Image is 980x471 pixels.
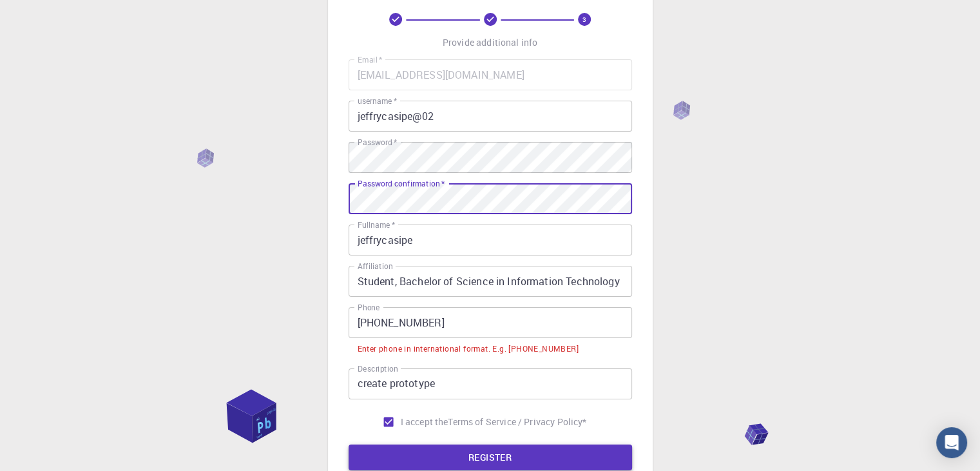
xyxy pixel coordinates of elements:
button: REGISTER [349,445,632,470]
div: Open Intercom Messenger [936,427,967,458]
p: Terms of Service / Privacy Policy * [448,416,586,428]
label: username [358,95,397,106]
label: Password confirmation [358,178,445,189]
a: Terms of Service / Privacy Policy* [448,416,586,428]
label: Phone [358,302,380,313]
div: Enter phone in international format. E.g. [PHONE_NUMBER] [358,343,579,356]
label: Fullname [358,219,395,230]
label: Affiliation [358,261,392,272]
p: Provide additional info [443,36,537,49]
label: Description [358,363,398,374]
text: 3 [582,15,586,24]
label: Password [358,137,397,148]
span: I accept the [401,416,448,428]
label: Email [358,54,382,65]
